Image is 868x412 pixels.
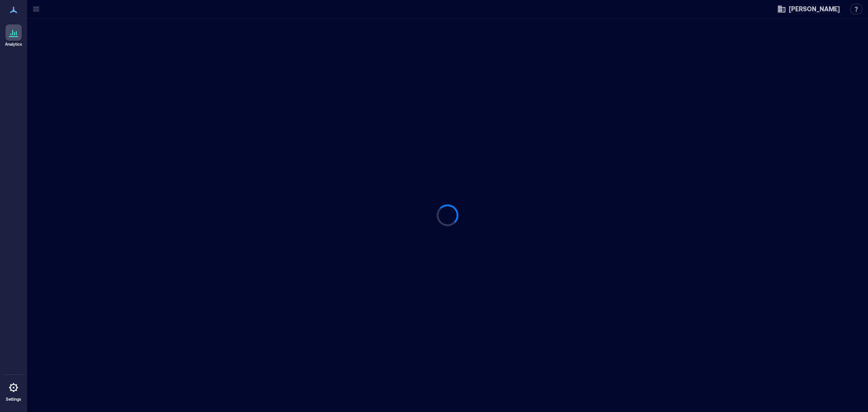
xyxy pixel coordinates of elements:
button: [PERSON_NAME] [774,2,843,16]
span: [PERSON_NAME] [789,5,840,14]
p: Settings [6,397,21,402]
p: Analytics [5,42,22,47]
a: Settings [3,377,24,405]
a: Analytics [2,22,25,50]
